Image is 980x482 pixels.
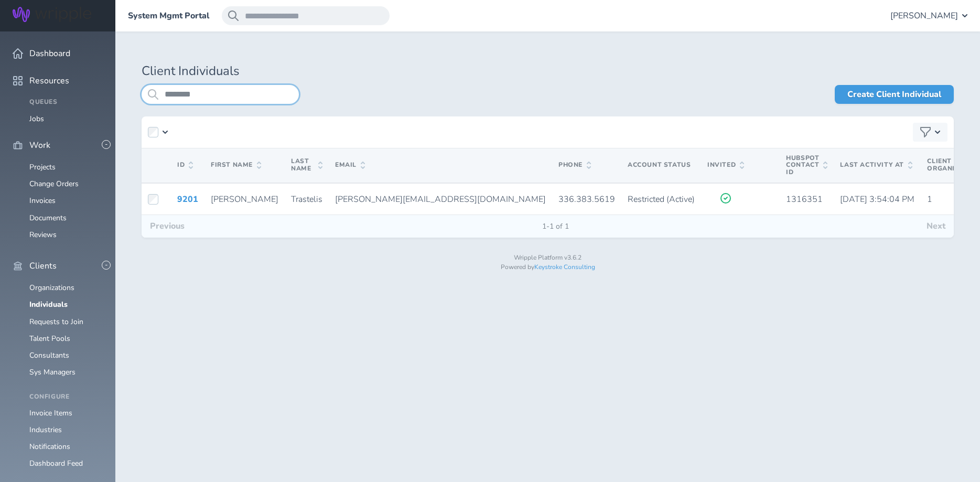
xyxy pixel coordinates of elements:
h1: Client Individuals [142,64,954,79]
span: [PERSON_NAME] [211,194,278,205]
a: Industries [29,425,62,435]
span: Invited [707,162,744,169]
span: Resources [29,76,69,85]
a: Jobs [29,114,44,124]
a: Individuals [29,299,68,309]
button: Previous [142,215,193,237]
a: 9201 [177,194,198,205]
a: Organizations [29,283,74,293]
span: First Name [211,162,261,169]
img: Wripple [13,7,91,22]
span: Last Name [291,158,322,173]
a: System Mgmt Portal [128,11,209,20]
h4: Queues [29,99,103,106]
span: [PERSON_NAME][EMAIL_ADDRESS][DOMAIN_NAME] [335,194,546,205]
a: Requests to Join [29,317,83,327]
span: Clients [29,261,57,271]
a: Reviews [29,230,57,240]
a: Sys Managers [29,367,76,377]
span: 1-1 of 1 [534,222,577,231]
a: Invoices [29,196,56,206]
a: Consultants [29,350,69,360]
span: 1 [927,194,932,205]
span: Hubspot Contact Id [786,155,827,176]
span: 1316351 [786,194,823,205]
span: Restricted (Active) [628,194,695,205]
span: [PERSON_NAME] [890,11,958,20]
a: Projects [29,162,56,172]
p: Wripple Platform v3.6.2 [142,254,954,262]
a: Create Client Individual [835,85,954,104]
span: [DATE] 3:54:04 PM [840,194,914,205]
span: Phone [558,162,591,169]
button: [PERSON_NAME] [890,6,967,25]
button: - [102,261,111,270]
a: Documents [29,213,67,223]
h4: Configure [29,393,103,401]
button: Next [918,215,954,237]
span: Last Activity At [840,162,912,169]
a: Talent Pools [29,334,70,344]
a: Invoice Items [29,408,72,418]
span: ID [177,162,193,169]
button: - [102,140,111,149]
a: Keystroke Consulting [534,263,595,271]
a: Notifications [29,442,70,452]
span: Trastelis [291,194,322,205]
p: Powered by [142,264,954,271]
span: Dashboard [29,49,70,58]
a: Dashboard Feed [29,458,83,468]
span: Email [335,162,365,169]
span: 336.383.5619 [558,194,615,205]
span: Account Status [628,160,691,169]
a: Change Orders [29,179,79,189]
span: Work [29,141,50,150]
